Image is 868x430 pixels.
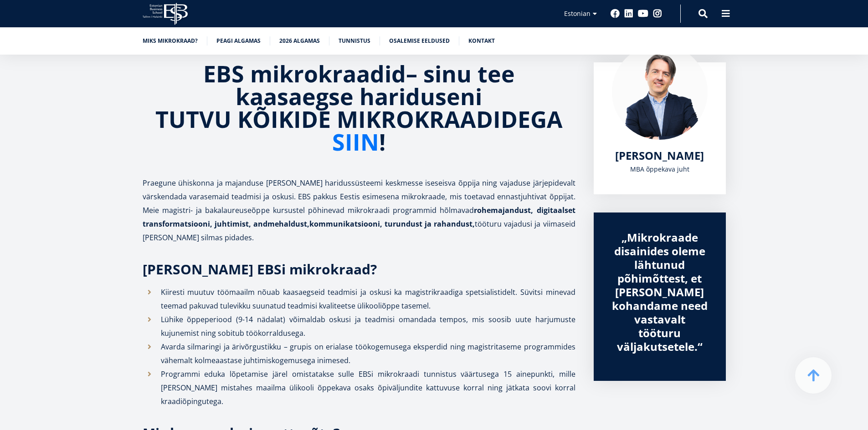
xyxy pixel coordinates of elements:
[332,131,379,153] a: SIIN
[143,260,377,278] strong: [PERSON_NAME] EBSi mikrokraad?
[203,58,406,89] strong: EBS mikrokraadid
[468,36,495,46] a: Kontakt
[143,176,575,244] p: Praegune ühiskonna ja majanduse [PERSON_NAME] haridussüsteemi keskmesse iseseisva õppija ning vaj...
[155,58,563,157] strong: sinu tee kaasaegse hariduseni TUTVU KÕIKIDE MIKROKRAADIDEGA !
[143,313,575,340] li: Lühike õppeperiood (9-14 nädalat) võimaldab oskusi ja teadmisi omandada tempos, mis soosib uute h...
[611,9,620,18] a: Facebook
[143,367,575,408] li: Programmi eduka lõpetamise järel omistatakse sulle EBSi mikrokraadi tunnistus väärtusega 15 ainep...
[143,340,575,367] li: Avarda silmaringi ja ärivõrgustikku – grupis on erialase töökogemusega eksperdid ning magistritas...
[615,149,704,162] a: [PERSON_NAME]
[653,9,662,18] a: Instagram
[624,9,633,18] a: Linkedin
[216,36,261,46] a: Peagi algamas
[339,36,370,46] a: Tunnistus
[615,148,704,163] span: [PERSON_NAME]
[161,285,575,313] p: Kiiresti muutuv töömaailm nõuab kaasaegseid teadmisi ja oskusi ka magistrikraadiga spetsialistide...
[612,231,708,354] div: „Mikrokraade disainides oleme lähtunud põhimõttest, et [PERSON_NAME] kohandame need vastavalt töö...
[309,219,475,229] strong: kommunikatsiooni, turundust ja rahandust,
[406,58,417,89] strong: –
[279,36,320,46] a: 2026 algamas
[638,9,648,18] a: Youtube
[143,36,198,46] a: Miks mikrokraad?
[389,36,450,46] a: Osalemise eeldused
[612,44,708,140] img: Marko Rillo
[612,162,708,176] div: MBA õppekava juht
